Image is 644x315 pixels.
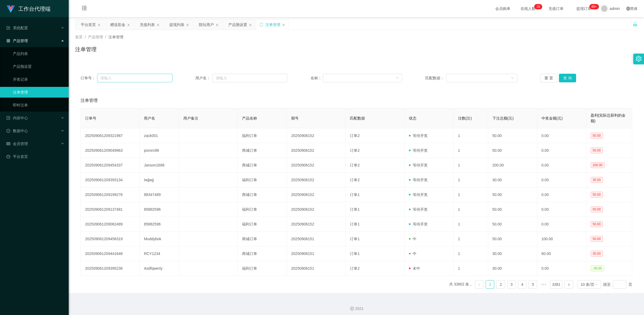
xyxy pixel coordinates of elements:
div: 提现列表 [169,20,184,30]
td: 20250906152 [287,158,346,173]
td: 202509061209458319 [81,232,140,246]
td: RCY1234 [140,246,179,261]
span: 等待开奖 [409,148,428,153]
i: 图标: sync [259,23,263,27]
span: 订单2 [350,266,360,270]
span: 订单1 [350,237,360,241]
span: / [85,35,86,39]
span: 名称： [310,75,323,81]
td: 85882596 [140,217,179,232]
i: 图标: close [215,23,219,27]
li: 3381 [550,280,562,289]
li: 4 [518,280,526,289]
a: 3 [507,280,515,288]
td: 商城订单 [238,143,287,158]
li: 1 [486,280,494,289]
span: 订单1 [350,222,360,226]
li: 5 [529,280,537,289]
span: 匹配数据 [350,116,365,120]
a: 2 [497,280,505,288]
a: 产品列表 [13,48,64,59]
a: 1 [486,280,494,288]
i: 图标: profile [6,116,10,120]
td: 1 [454,202,488,217]
td: 1 [454,173,488,187]
span: 首页 [75,35,83,39]
a: 注单管理 [13,87,64,98]
span: / [105,35,106,39]
span: 订单2 [350,163,360,167]
p: 8 [538,4,540,9]
span: 会员管理 [6,142,28,146]
td: 20250906152 [287,217,346,232]
td: 88347489 [140,187,179,202]
i: 图标: table [6,142,10,146]
i: 图标: close [186,23,189,27]
td: 200.00 [488,158,537,173]
i: 图标: close [282,23,285,27]
td: 0.00 [537,173,586,187]
td: 50.00 [488,187,537,202]
td: 0.00 [537,128,586,143]
i: 图标: unlock [633,22,638,27]
input: 请输入 [97,74,173,82]
span: 产品管理 [6,39,28,43]
i: 图标: left [478,283,481,286]
td: 商城订单 [238,158,287,173]
span: 订单2 [350,134,360,138]
i: 图标: appstore-o [6,39,10,43]
span: 订单1 [350,251,360,256]
i: 图标: close [97,23,101,27]
span: 等待开奖 [409,134,428,138]
td: 202509061209049963 [81,143,140,158]
span: ••• [539,280,548,289]
span: 状态 [409,116,416,120]
span: 用户名： [195,75,213,81]
td: pororo96 [140,143,179,158]
td: 1 [454,217,488,232]
td: Iwjjwjj [140,173,179,187]
div: 赠送彩金 [110,20,125,30]
span: 50.00 [591,206,603,212]
td: 1 [454,187,488,202]
li: 3 [507,280,516,289]
span: 订单号 [85,116,96,120]
span: 注数(注) [458,116,472,120]
td: 1 [454,128,488,143]
span: 盈利(实际总获利的金额) [591,113,626,123]
a: 4 [518,280,526,288]
td: 1 [454,246,488,261]
button: 查 询 [559,74,576,82]
td: 0.00 [537,261,586,276]
li: 共 33802 条， [449,280,473,289]
td: 1 [454,232,488,246]
div: 10 条/页 [581,280,594,288]
span: 注单管理 [80,97,98,104]
span: 50.00 [591,236,603,242]
td: 福利订单 [238,173,287,187]
span: 注单管理 [108,35,123,39]
span: 200.00 [591,162,605,168]
li: 向后 5 页 [539,280,548,289]
td: 商城订单 [238,187,287,202]
span: 50.00 [591,221,603,227]
li: 上一页 [475,280,484,289]
td: 1 [454,261,488,276]
td: 50.00 [488,128,537,143]
td: 20250906152 [287,143,346,158]
span: 下注总额(元) [492,116,514,120]
td: 1 [454,158,488,173]
i: 图标: down [511,76,514,80]
i: 图标: close [127,23,130,27]
td: 福利订单 [238,202,287,217]
i: 图标: copyright [350,307,354,310]
span: 50.00 [591,192,603,198]
i: 图标: menu-fold [75,0,93,17]
div: 产品预设置 [228,20,247,30]
td: 1 [454,143,488,158]
td: 20250906152 [287,173,346,187]
td: zack001 [140,128,179,143]
img: logo.9652507e.png [6,5,15,13]
span: 订单号： [80,75,97,81]
i: 图标: down [595,283,598,287]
